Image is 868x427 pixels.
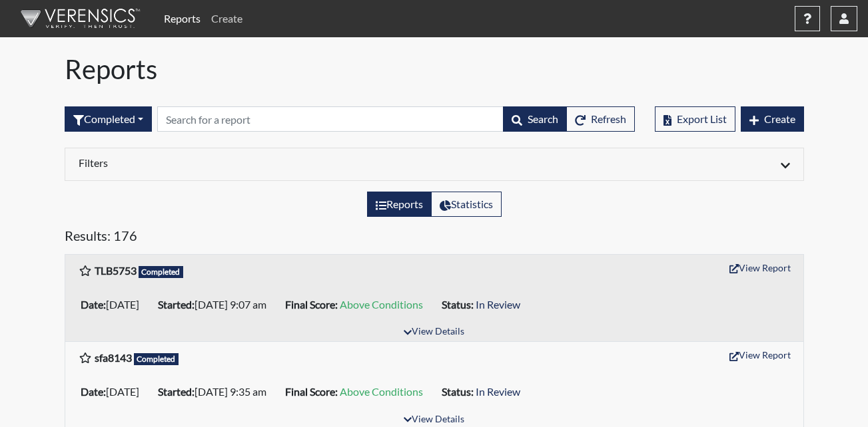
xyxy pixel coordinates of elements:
li: [DATE] [75,381,153,402]
span: Above Conditions [340,385,423,398]
input: Search by Registration ID, Interview Number, or Investigation Name. [157,106,504,132]
h6: Filters [79,156,424,169]
button: Refresh [566,106,635,132]
b: Status: [442,385,474,398]
label: View the list of reports [367,192,432,217]
button: Export List [655,106,735,132]
span: In Review [476,385,520,398]
span: Completed [139,266,184,278]
a: Reports [159,5,206,32]
div: Filter by interview status [65,106,152,132]
b: Started: [158,385,195,398]
button: View Report [723,257,797,278]
b: Date: [81,385,106,398]
button: Completed [65,106,152,132]
span: Above Conditions [340,298,423,311]
span: Completed [134,353,179,365]
li: [DATE] [75,294,153,315]
li: [DATE] 9:07 am [153,294,280,315]
b: Started: [158,298,195,311]
span: Search [528,112,558,125]
a: Create [206,5,248,32]
button: View Details [398,323,470,341]
li: [DATE] 9:35 am [153,381,280,402]
h5: Results: 176 [65,227,804,249]
label: View statistics about completed interviews [431,192,502,217]
button: Create [741,106,804,132]
b: TLB5753 [95,264,137,277]
span: In Review [476,298,520,311]
b: Date: [81,298,106,311]
span: Create [764,112,795,125]
span: Export List [677,112,727,125]
div: Click to expand/collapse filters [69,156,800,172]
b: Final Score: [285,385,338,398]
h1: Reports [65,53,804,85]
b: Final Score: [285,298,338,311]
b: sfa8143 [95,351,132,364]
button: View Report [723,345,797,365]
button: Search [503,106,567,132]
b: Status: [442,298,474,311]
span: Refresh [591,112,626,125]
